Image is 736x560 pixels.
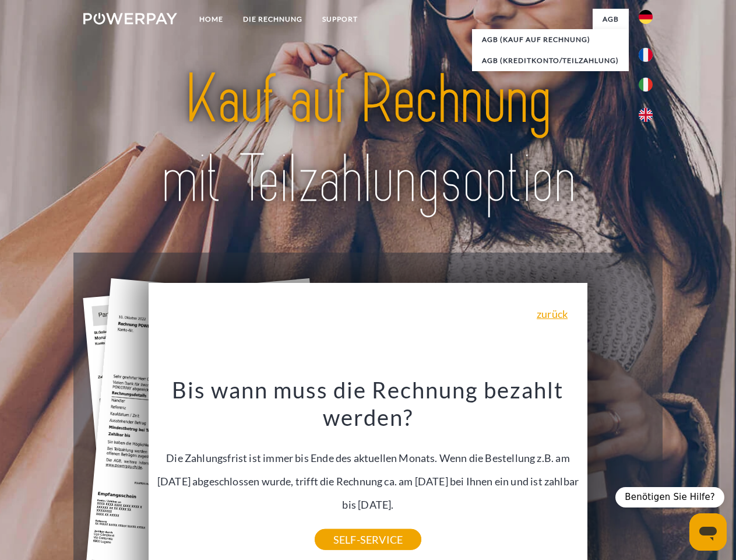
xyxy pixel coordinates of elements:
[639,78,653,92] img: it
[472,29,629,50] a: AGB (Kauf auf Rechnung)
[156,376,581,540] div: Die Zahlungsfrist ist immer bis Ende des aktuellen Monats. Wenn die Bestellung z.B. am [DATE] abg...
[639,108,653,122] img: en
[111,56,625,223] img: title-powerpay_de.svg
[189,9,233,30] a: Home
[593,9,629,30] a: agb
[639,10,653,24] img: de
[537,309,568,319] a: zurück
[315,529,421,550] a: SELF-SERVICE
[615,487,724,508] div: Benötigen Sie Hilfe?
[156,376,581,432] h3: Bis wann muss die Rechnung bezahlt werden?
[639,48,653,62] img: fr
[233,9,312,30] a: DIE RECHNUNG
[472,50,629,71] a: AGB (Kreditkonto/Teilzahlung)
[689,513,727,551] iframe: Schaltfläche zum Öffnen des Messaging-Fensters; Konversation läuft
[312,9,368,30] a: SUPPORT
[83,13,177,24] img: logo-powerpay-white.svg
